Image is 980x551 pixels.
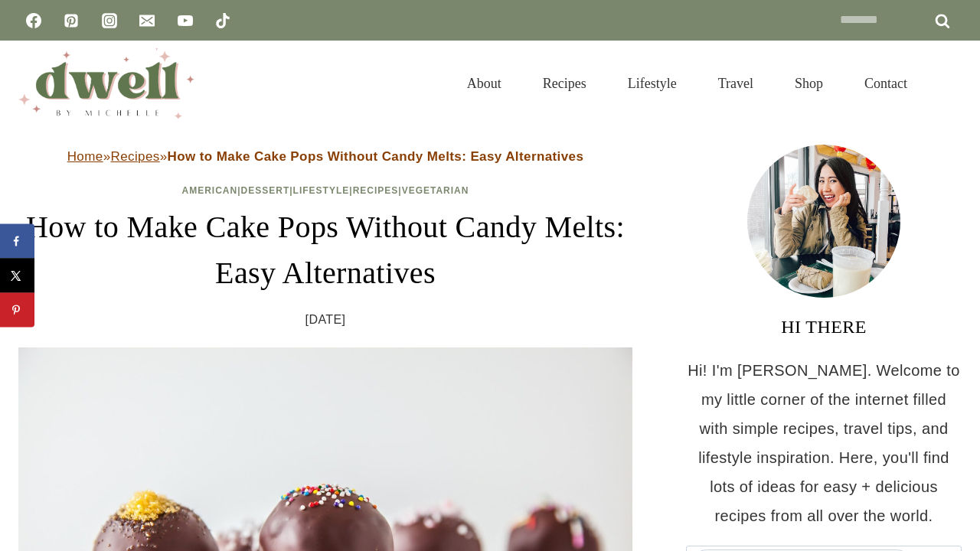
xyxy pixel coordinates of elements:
a: Shop [774,57,844,110]
a: Facebook [18,5,49,36]
a: Vegetarian [402,185,469,196]
a: Lifestyle [293,185,350,196]
strong: How to Make Cake Pops Without Candy Melts: Easy Alternatives [168,149,584,164]
a: Travel [697,57,774,110]
a: Contact [844,57,928,110]
a: Pinterest [56,5,87,36]
a: Home [67,149,103,164]
nav: Primary Navigation [446,57,928,110]
a: About [446,57,522,110]
a: YouTube [170,5,201,36]
button: View Search Form [936,70,962,96]
img: DWELL by michelle [18,48,194,119]
a: Lifestyle [607,57,697,110]
p: Hi! I'm [PERSON_NAME]. Welcome to my little corner of the internet filled with simple recipes, tr... [686,356,962,530]
a: Email [132,5,162,36]
a: Recipes [111,149,160,164]
span: | | | | [182,185,469,196]
a: Instagram [94,5,125,36]
a: Dessert [241,185,290,196]
a: Recipes [522,57,607,110]
span: » » [67,149,584,164]
a: Recipes [353,185,399,196]
a: TikTok [207,5,238,36]
h3: HI THERE [686,313,962,341]
h1: How to Make Cake Pops Without Candy Melts: Easy Alternatives [18,204,632,296]
time: [DATE] [305,308,346,331]
a: American [182,185,238,196]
